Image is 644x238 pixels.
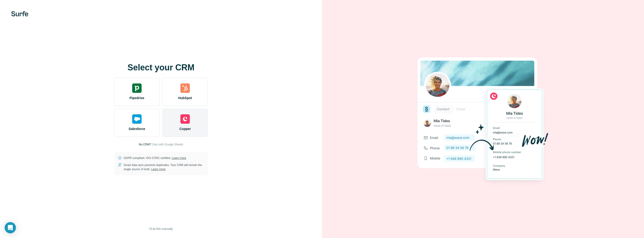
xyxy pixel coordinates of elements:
div: Open Intercom Messenger [5,222,16,233]
h1: Select your CRM [114,63,208,72]
span: Copper [179,126,191,131]
span: I’ll do this manually [149,227,173,231]
span: Pipedrive [129,96,144,100]
button: I’ll do this manually [146,225,176,232]
span: Salesforce [129,126,145,131]
img: hubspot's logo [180,83,190,93]
span: HubSpot [178,96,192,100]
img: salesforce's logo [132,114,142,124]
img: Surfe's logo [11,11,28,16]
img: COPPER image [417,50,549,188]
img: copper's logo [180,114,190,124]
button: Start with Google Sheets [152,142,183,147]
a: Learn more [172,156,186,160]
a: Learn more [151,168,165,171]
p: Smart data sync prevents duplicates. Your CRM will remain the single source of truth. [124,163,204,171]
p: GDPR compliant. ISO-27001 certified. [124,156,186,160]
img: pipedrive's logo [132,83,142,93]
p: No CRM? [139,142,151,147]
